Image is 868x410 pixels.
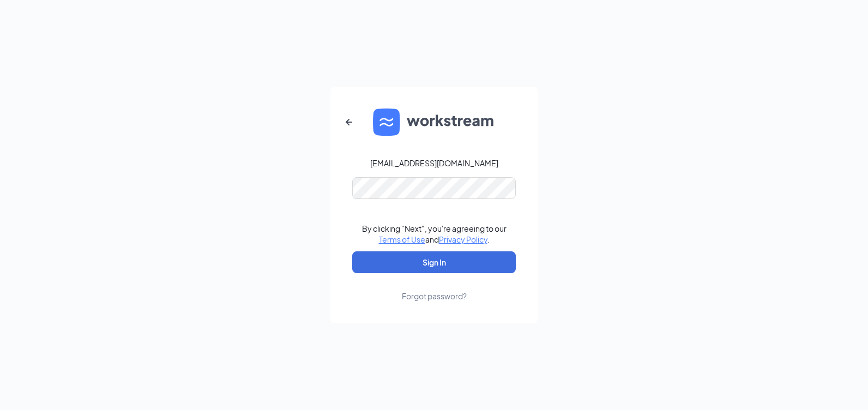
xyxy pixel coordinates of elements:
[402,291,467,302] div: Forgot password?
[373,108,495,136] img: WS logo and Workstream text
[402,273,467,302] a: Forgot password?
[379,234,425,244] a: Terms of Use
[336,109,362,135] button: ArrowLeftNew
[352,251,516,273] button: Sign In
[342,116,355,129] svg: ArrowLeftNew
[439,234,487,244] a: Privacy Policy
[370,158,498,168] div: [EMAIL_ADDRESS][DOMAIN_NAME]
[362,223,507,245] div: By clicking "Next", you're agreeing to our and .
